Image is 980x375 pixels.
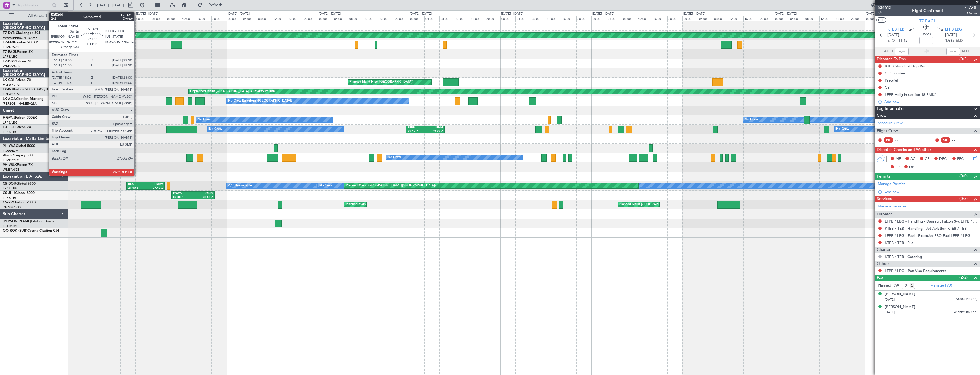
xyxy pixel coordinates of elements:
div: 20:00 [485,16,500,21]
a: LFMD/CEQ [3,158,19,162]
a: EDDM/MUC [3,224,21,228]
span: OO-ROK (SUB) [3,229,27,233]
div: 00:00 [682,16,698,21]
a: FCBB/BZV [3,149,18,153]
span: (0/5) [959,56,968,62]
span: 06:20 [922,31,931,37]
a: OO-ROK (SUB)Cessna Citation CJ4 [3,229,59,233]
div: Add new [884,99,977,104]
a: Manage Services [878,204,906,209]
div: 08:00 [348,16,363,21]
span: [DATE] [885,297,895,302]
a: LFPB/LBG [3,55,18,59]
span: 17:35 [945,38,954,44]
div: 04:00 [242,16,257,21]
div: 08:00 [166,16,181,21]
div: 00:00 [318,16,333,21]
div: Planned Maint [GEOGRAPHIC_DATA] ([GEOGRAPHIC_DATA]) [346,200,436,209]
a: LFPB/LBG [3,186,18,191]
a: DNMM/LOS [3,205,21,209]
span: LX-GBH [3,78,15,82]
div: Flight Confirmed [912,8,943,14]
div: 04:00 [151,16,166,21]
div: [DATE] - [DATE] [683,11,705,16]
span: Services [877,196,892,202]
span: Crew [877,112,887,119]
div: 09:22 Z [425,130,443,134]
a: Manage Permits [878,181,905,187]
div: 12:00 [637,16,652,21]
div: [DATE] - [DATE] [228,11,250,16]
a: CS-RRCFalcon 900LX [3,201,37,204]
a: Schedule Crew [878,120,903,126]
a: CS-JHHGlobal 6000 [3,191,35,195]
span: CS-RRC [3,201,15,204]
span: FP [895,164,900,170]
div: 00:00 [774,16,789,21]
div: 20:00 [576,16,591,21]
div: 04:00 [698,16,713,21]
span: Charter [877,247,891,253]
div: 16:00 [288,16,303,21]
a: 9H-VSLKFalcon 7X [3,163,33,167]
div: KLAX [128,182,146,186]
span: T7-EAGL [3,50,17,54]
a: LX-GBHFalcon 7X [3,78,31,82]
div: 12:00 [455,16,470,21]
div: [PERSON_NAME] [885,291,915,297]
div: No Crew [388,153,401,162]
span: [DATE] [887,32,899,38]
div: 20:00 [759,16,774,21]
div: LFPB Hdlg in section 18 RMK/ [885,92,936,97]
div: 16:00 [105,16,120,21]
div: 12:00 [90,16,105,21]
span: 9H-YAA [3,144,16,148]
div: LFMN [425,126,443,130]
label: Planned PAX [878,283,899,289]
div: 12:00 [181,16,196,21]
a: LFPB / LBG - Handling - Dassault Falcon Svc LFPB / LBG [885,219,977,224]
span: KTEB TEB [887,27,904,33]
div: [DATE] - [DATE] [319,11,341,16]
a: 9H-YAAGlobal 5000 [3,144,35,148]
div: 00:00 [227,16,242,21]
div: SIC [941,137,950,143]
a: LX-AOACitation Mustang [3,97,44,101]
div: 20:00 [394,16,409,21]
div: 12:00 [364,16,379,21]
span: (0/0) [959,173,968,179]
div: Unplanned Maint [GEOGRAPHIC_DATA] (Al Maktoum Intl) [190,87,275,96]
div: 00:00 [591,16,607,21]
a: T7-EAGLFalcon 8X [3,50,33,54]
a: EDLW/DTM [3,92,20,96]
a: [PERSON_NAME]Citation Bravo [3,220,54,223]
span: T7-EAGL [919,18,936,24]
span: CS-JHH [3,191,15,195]
div: 00:00 [865,16,880,21]
a: EDLW/DTM [3,83,20,87]
a: CS-DOUGlobal 6500 [3,182,36,186]
span: Dispatch [877,211,893,218]
span: F-HECD [3,126,15,129]
div: 09:30 Z [173,195,193,199]
div: KTEB Standard Dep Routes [885,64,931,68]
button: UTC [876,17,886,23]
span: DFC, [939,156,948,162]
div: 16:00 [196,16,211,21]
div: PIC [884,137,893,143]
span: LX-INB [3,88,14,91]
div: 00:00 [500,16,515,21]
a: KTEB / TEB - Handling - Jet Aviation KTEB / TEB [885,226,967,231]
div: CID number [885,71,905,76]
span: Flight Crew [877,128,898,134]
a: LFPB/LBG [3,120,18,125]
div: No Crew Barcelona ([GEOGRAPHIC_DATA]) [228,97,292,105]
span: 1/1 [878,11,891,15]
span: 9H-VSLK [3,163,17,167]
span: LFPB LBG [945,27,962,33]
span: T7-PJ29 [3,60,16,63]
span: ATOT [884,49,893,54]
span: [DATE] - [DATE] [97,3,124,8]
div: 08:00 [713,16,728,21]
div: - - [952,138,965,143]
